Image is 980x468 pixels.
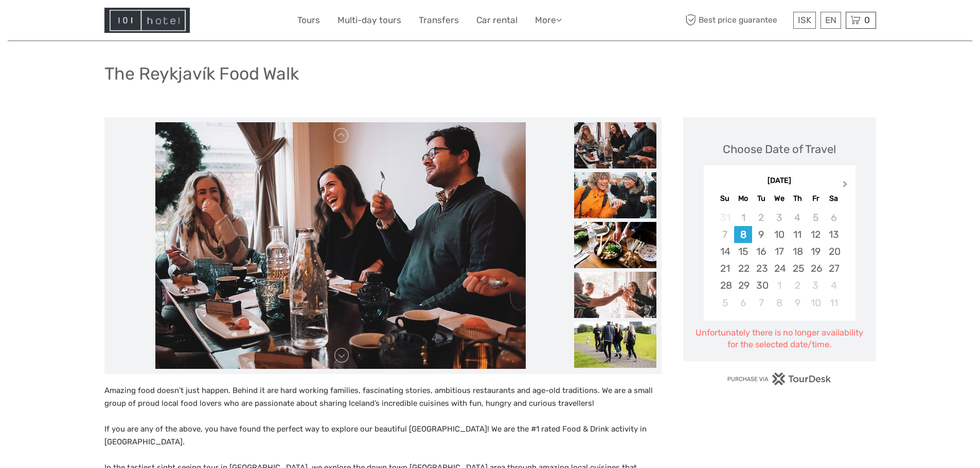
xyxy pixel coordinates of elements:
div: Choose Monday, September 8th, 2025 [734,226,752,243]
img: 72f0a5c3071f4b4a9f4749066264254c_slider_thumbnail.jpeg [574,172,656,218]
div: Not available Thursday, September 4th, 2025 [789,209,807,226]
div: Choose Tuesday, September 9th, 2025 [752,226,770,243]
a: Transfers [419,13,459,28]
span: 0 [863,15,871,25]
div: Choose Date of Travel [723,141,836,157]
div: Choose Sunday, September 21st, 2025 [716,260,734,277]
div: Not available Saturday, September 6th, 2025 [825,209,843,226]
img: b12bad810d3a4ce9ad8ce322c98d5faa_slider_thumbnail.jpeg [574,122,656,169]
div: Choose Thursday, October 9th, 2025 [789,294,807,311]
div: Choose Tuesday, September 23rd, 2025 [752,260,770,277]
div: Choose Wednesday, October 1st, 2025 [770,277,788,294]
span: Best price guarantee [683,12,791,29]
div: Tu [752,192,770,205]
img: PurchaseViaTourDesk.png [727,372,831,385]
a: Car rental [476,13,518,28]
div: Choose Sunday, October 5th, 2025 [716,294,734,311]
div: Choose Wednesday, September 17th, 2025 [770,243,788,260]
div: Choose Tuesday, October 7th, 2025 [752,294,770,311]
div: [DATE] [704,176,856,186]
div: Choose Monday, September 15th, 2025 [734,243,752,260]
div: Choose Friday, September 12th, 2025 [807,226,825,243]
div: Choose Saturday, September 20th, 2025 [825,243,843,260]
div: Choose Tuesday, September 30th, 2025 [752,277,770,294]
div: Choose Sunday, September 28th, 2025 [716,277,734,294]
div: Not available Wednesday, September 3rd, 2025 [770,209,788,226]
img: Hotel Information [104,8,190,33]
p: If you are any of the above, you have found the perfect way to explore our beautiful [GEOGRAPHIC_... [104,423,662,449]
div: Choose Tuesday, September 16th, 2025 [752,243,770,260]
div: Choose Friday, September 26th, 2025 [807,260,825,277]
div: Choose Friday, October 10th, 2025 [807,294,825,311]
div: Choose Monday, September 29th, 2025 [734,277,752,294]
p: We're away right now. Please check back later! [14,18,116,26]
div: Not available Sunday, September 7th, 2025 [716,226,734,243]
button: Next Month [838,178,854,195]
div: month 2025-09 [707,209,852,311]
div: Not available Monday, September 1st, 2025 [734,209,752,226]
div: Unfortunately there is no longer availability for the selected date/time. [693,327,866,351]
div: Mo [734,192,752,205]
div: Fr [807,192,825,205]
div: Choose Saturday, September 27th, 2025 [825,260,843,277]
img: 25f47b96bead44afbe9f25075eeff027_slider_thumbnail.jpeg [574,322,656,368]
div: Choose Thursday, September 25th, 2025 [789,260,807,277]
div: Choose Wednesday, September 10th, 2025 [770,226,788,243]
div: Choose Wednesday, October 8th, 2025 [770,294,788,311]
div: Not available Tuesday, September 2nd, 2025 [752,209,770,226]
div: Th [789,192,807,205]
div: Choose Saturday, October 11th, 2025 [825,294,843,311]
div: Choose Monday, September 22nd, 2025 [734,260,752,277]
div: Sa [825,192,843,205]
div: Choose Thursday, October 2nd, 2025 [789,277,807,294]
div: Choose Wednesday, September 24th, 2025 [770,260,788,277]
img: 077d2210442f411c89bcd9f005747601_slider_thumbnail.jpeg [574,272,656,318]
a: Multi-day tours [337,13,401,28]
div: Choose Saturday, October 4th, 2025 [825,277,843,294]
h1: The Reykjavík Food Walk [104,63,299,84]
img: b12bad810d3a4ce9ad8ce322c98d5faa_main_slider.jpeg [155,122,526,369]
div: Choose Thursday, September 11th, 2025 [789,226,807,243]
div: Not available Sunday, August 31st, 2025 [716,209,734,226]
div: Choose Sunday, September 14th, 2025 [716,243,734,260]
div: Not available Friday, September 5th, 2025 [807,209,825,226]
button: Open LiveChat chat widget [118,16,131,28]
div: Choose Friday, October 3rd, 2025 [807,277,825,294]
div: Su [716,192,734,205]
p: Amazing food doesn’t just happen. Behind it are hard working families, fascinating stories, ambit... [104,384,662,410]
div: EN [821,12,841,29]
div: Choose Friday, September 19th, 2025 [807,243,825,260]
span: ISK [798,15,811,25]
img: 17231edc12804b25a3332b32d69649ec_slider_thumbnail.jpeg [574,222,656,268]
a: More [535,13,562,28]
div: Choose Monday, October 6th, 2025 [734,294,752,311]
a: Tours [297,13,320,28]
div: Choose Saturday, September 13th, 2025 [825,226,843,243]
div: We [770,192,788,205]
div: Choose Thursday, September 18th, 2025 [789,243,807,260]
